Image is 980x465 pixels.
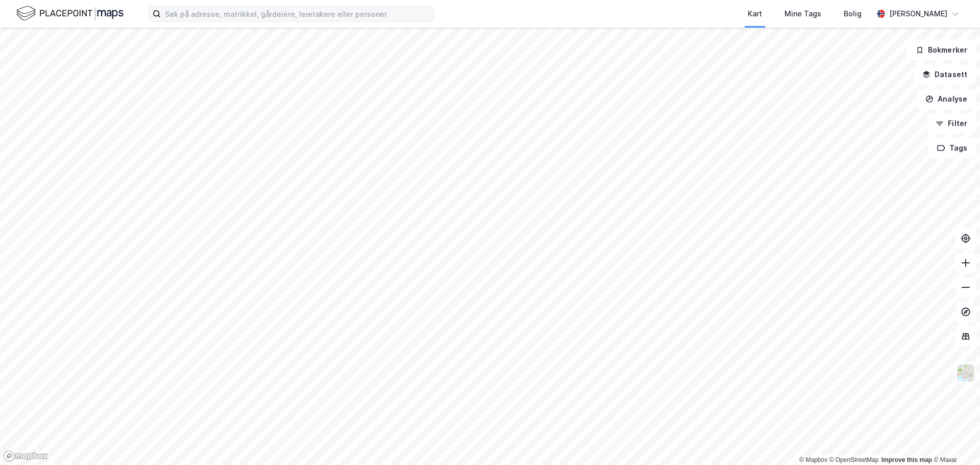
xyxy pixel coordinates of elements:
div: Mine Tags [785,8,821,20]
div: Kart [748,8,762,20]
div: Bolig [844,8,862,20]
img: logo.f888ab2527a4732fd821a326f86c7f29.svg [16,5,124,22]
div: [PERSON_NAME] [889,8,947,20]
input: Søk på adresse, matrikkel, gårdeiere, leietakere eller personer [161,6,433,21]
iframe: Chat Widget [929,416,980,465]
